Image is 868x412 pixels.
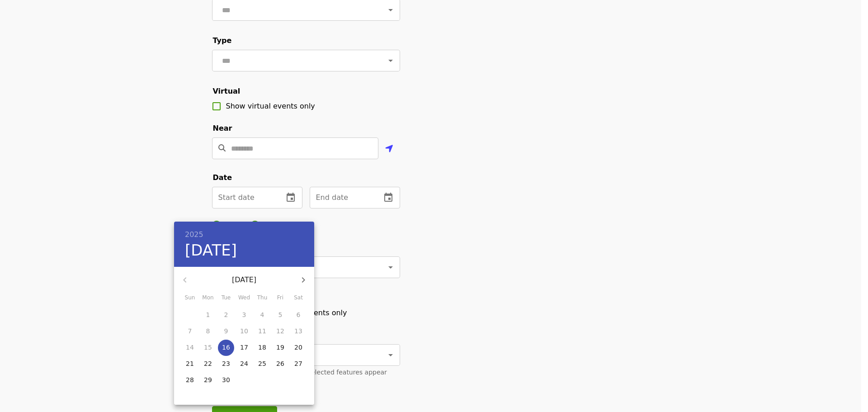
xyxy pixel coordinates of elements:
[182,372,198,388] button: 28
[290,294,307,303] span: Sat
[218,372,234,388] button: 30
[272,294,288,303] span: Fri
[200,372,216,388] button: 29
[240,343,248,352] p: 17
[186,375,194,384] p: 28
[236,340,252,356] button: 17
[182,294,198,303] span: Sun
[236,356,252,372] button: 24
[254,340,270,356] button: 18
[258,359,266,368] p: 25
[272,356,288,372] button: 26
[258,343,266,352] p: 18
[254,294,270,303] span: Thu
[204,375,212,384] p: 29
[254,356,270,372] button: 25
[185,241,237,260] button: [DATE]
[222,343,230,352] p: 16
[290,356,307,372] button: 27
[272,340,288,356] button: 19
[290,340,307,356] button: 20
[218,356,234,372] button: 23
[182,356,198,372] button: 21
[222,375,230,384] p: 30
[185,228,203,241] button: 2025
[276,343,284,352] p: 19
[218,294,234,303] span: Tue
[294,343,302,352] p: 20
[222,359,230,368] p: 23
[294,359,302,368] p: 27
[204,359,212,368] p: 22
[276,359,284,368] p: 26
[218,340,234,356] button: 16
[186,359,194,368] p: 21
[200,356,216,372] button: 22
[240,359,248,368] p: 24
[236,294,252,303] span: Wed
[200,294,216,303] span: Mon
[196,275,292,285] p: [DATE]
